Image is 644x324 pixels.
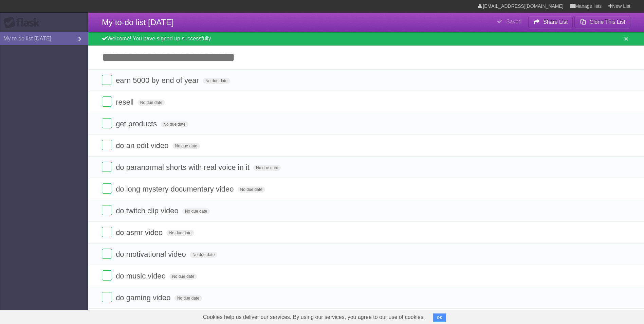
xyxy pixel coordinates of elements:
b: Share List [543,19,568,25]
label: Done [102,205,112,215]
div: Flask [3,17,44,29]
label: Done [102,140,112,150]
label: Done [102,183,112,194]
span: do an edit video [116,141,170,150]
span: No due date [169,273,197,280]
span: earn 5000 by end of year [116,76,201,85]
label: Done [102,75,112,85]
label: Done [102,292,112,302]
label: Done [102,227,112,237]
span: No due date [174,295,202,301]
span: No due date [166,230,194,236]
button: Share List [528,16,573,28]
span: resell [116,98,135,106]
button: OK [433,313,446,322]
span: No due date [182,208,210,214]
span: No due date [238,186,265,193]
span: do paranormal shorts with real voice in it [116,163,251,172]
span: do motivational video [116,250,188,258]
span: No due date [172,143,200,149]
span: get products [116,120,159,128]
label: Done [102,270,112,281]
label: Done [102,249,112,259]
span: No due date [137,100,165,106]
span: do gaming video [116,293,172,302]
button: Clone This List [574,16,630,28]
span: No due date [190,252,217,258]
div: Welcome! You have signed up successfully. [88,32,644,46]
span: do long mystery documentary video [116,185,235,193]
label: Done [102,118,112,128]
label: Done [102,96,112,107]
span: do twitch clip video [116,206,180,215]
span: Cookies help us deliver our services. By using our services, you agree to our use of cookies. [196,310,432,324]
span: No due date [203,78,230,84]
span: No due date [161,121,188,127]
span: do asmr video [116,228,164,237]
label: Done [102,162,112,172]
span: No due date [253,165,281,171]
span: My to-do list [DATE] [102,18,174,27]
span: do music video [116,272,167,280]
b: Clone This List [589,19,625,25]
b: Saved [506,19,521,24]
